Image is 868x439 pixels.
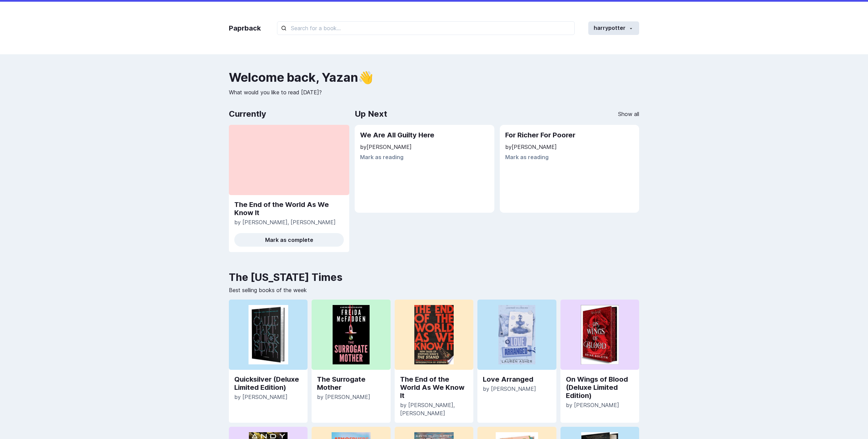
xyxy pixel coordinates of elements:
a: Show all [618,110,639,118]
p: Best selling books of the week [229,286,639,294]
a: Love Arranged [483,375,551,383]
span: , [PERSON_NAME] [288,219,336,226]
span: [PERSON_NAME] [325,394,370,400]
button: Mark as reading [360,154,403,160]
span: [PERSON_NAME] [408,402,453,408]
h2: For Richer For Poorer [505,130,634,140]
img: Woman paying for a purchase [333,305,370,364]
input: Search for a book... [277,21,575,35]
h2: Up Next [355,107,387,121]
span: [PERSON_NAME] [242,219,288,226]
span: [PERSON_NAME] [242,394,288,400]
h2: Currently [229,107,349,121]
p: by [317,393,385,401]
a: The End of the World As We Know It [234,201,344,217]
span: [PERSON_NAME] [491,385,536,392]
img: Woman paying for a purchase [414,305,454,364]
a: The End of the World As We Know It [400,375,468,400]
p: by [400,401,468,417]
h2: Welcome back , Yazan 👋 [229,71,639,84]
button: harrypotter [588,21,639,35]
p: by [483,385,551,393]
p: by [234,393,302,401]
button: Mark as reading [505,154,549,160]
a: Paprback [229,23,261,33]
span: [PERSON_NAME] [574,402,619,408]
h2: The [US_STATE] Times [229,271,639,283]
img: Woman paying for a purchase [581,305,618,364]
h2: We Are All Guilty Here [360,130,489,140]
p: by [PERSON_NAME] [505,143,634,151]
img: Woman paying for a purchase [498,305,535,364]
a: Quicksilver (Deluxe Limited Edition) [234,375,302,392]
a: The Surrogate Mother [317,375,385,392]
p: by [566,401,634,409]
button: Mark as complete [234,233,344,247]
p: by [PERSON_NAME] [360,143,489,151]
p: by [234,218,344,226]
a: On Wings of Blood (Deluxe Limited Edition) [566,375,634,400]
p: What would you like to read [DATE]? [229,88,639,96]
img: Woman paying for a purchase [249,305,288,364]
